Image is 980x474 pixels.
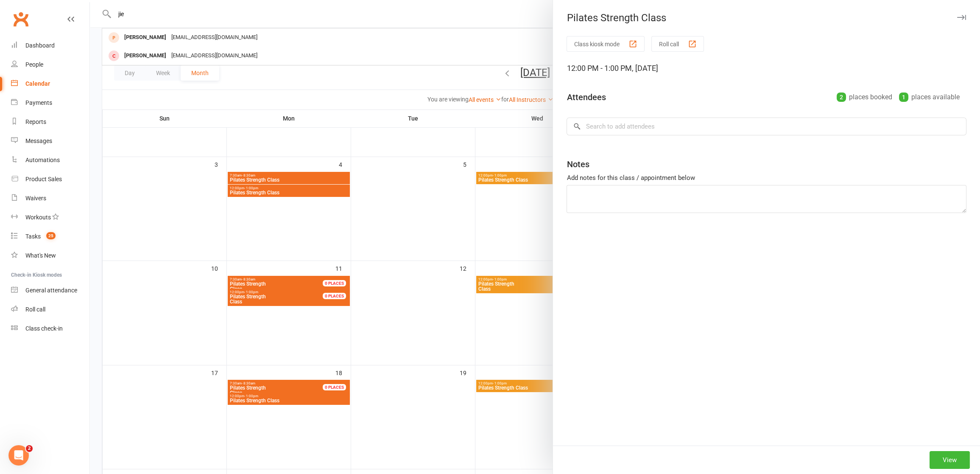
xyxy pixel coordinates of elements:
div: Reports [25,118,46,125]
a: Tasks 25 [11,227,89,246]
a: Dashboard [11,36,89,55]
div: Attendees [567,91,606,103]
div: places available [899,91,960,103]
button: View [930,451,970,469]
div: People [25,61,43,68]
div: Automations [25,157,60,163]
div: Messages [25,137,52,144]
div: Class check-in [25,325,63,332]
div: General attendance [25,287,77,294]
div: 12:00 PM - 1:00 PM, [DATE] [567,62,966,74]
div: Add notes for this class / appointment below [567,173,966,183]
a: What's New [11,246,89,265]
button: Class kiosk mode [567,36,645,52]
a: Automations [11,151,89,170]
a: Roll call [11,300,89,319]
a: Workouts [11,208,89,227]
button: Roll call [651,36,704,52]
a: General attendance kiosk mode [11,281,89,300]
a: Calendar [11,74,89,93]
div: Notes [567,158,589,170]
a: Product Sales [11,170,89,189]
a: Reports [11,112,89,132]
a: Class kiosk mode [11,319,89,338]
div: Payments [25,99,52,106]
div: places booked [837,91,892,103]
div: 2 [837,93,846,102]
div: Pilates Strength Class [553,12,980,24]
iframe: Intercom live chat [8,445,29,466]
div: What's New [25,252,56,259]
div: Tasks [25,233,41,240]
a: People [11,55,89,74]
span: 2 [26,445,33,452]
div: Calendar [25,80,50,87]
span: 25 [46,232,56,239]
a: Clubworx [10,8,31,30]
div: Waivers [25,195,46,202]
div: Workouts [25,214,51,221]
div: Dashboard [25,42,55,49]
div: Product Sales [25,176,62,182]
input: Search to add attendees [567,118,966,135]
a: Messages [11,132,89,151]
a: Payments [11,93,89,112]
a: Waivers [11,189,89,208]
div: 1 [899,93,908,102]
div: Roll call [25,306,45,313]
